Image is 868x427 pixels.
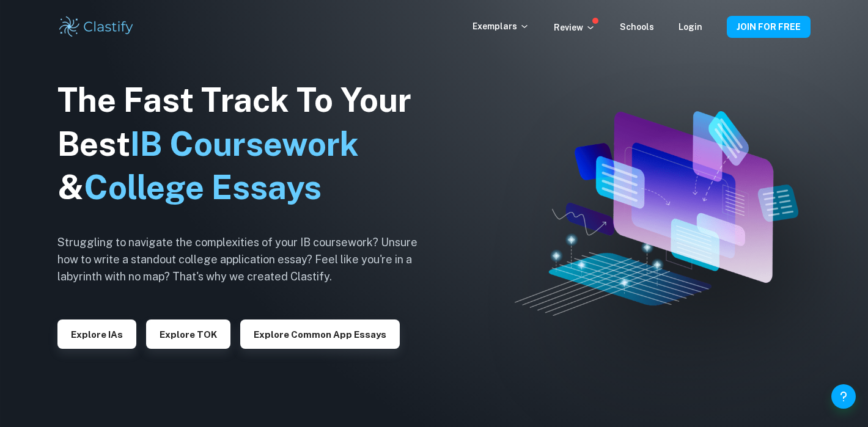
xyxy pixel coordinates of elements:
[554,21,595,34] p: Review
[57,15,135,39] img: Clastify logo
[57,319,136,349] button: Explore IAs
[620,22,654,32] a: Schools
[130,125,359,163] span: IB Coursework
[515,111,798,316] img: Clastify hero
[240,319,400,349] button: Explore Common App essays
[84,168,322,206] span: College Essays
[146,319,230,349] button: Explore TOK
[57,328,136,340] a: Explore IAs
[727,16,811,38] button: JOIN FOR FREE
[146,328,230,340] a: Explore TOK
[679,22,702,32] a: Login
[57,234,436,285] h6: Struggling to navigate the complexities of your IB coursework? Unsure how to write a standout col...
[57,78,436,210] h1: The Fast Track To Your Best &
[473,20,529,33] p: Exemplars
[240,328,400,340] a: Explore Common App essays
[831,384,856,409] button: Help and Feedback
